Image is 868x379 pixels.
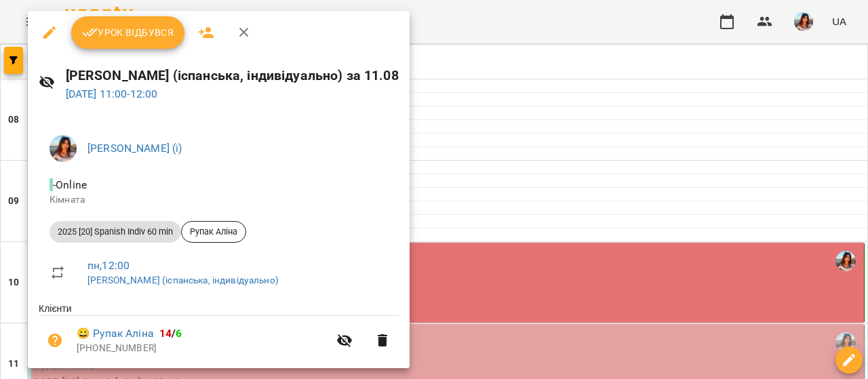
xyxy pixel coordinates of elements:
[87,275,279,285] a: [PERSON_NAME] (іспанська, індивідуально)
[50,226,181,238] span: 2025 [20] Spanish Indiv 60 min
[66,65,399,86] h6: [PERSON_NAME] (іспанська, індивідуально) за 11.08
[77,342,328,355] p: [PHONE_NUMBER]
[50,178,90,191] span: - Online
[50,135,77,162] img: f52eb29bec7ed251b61d9497b14fac82.jpg
[87,259,130,272] a: пн , 12:00
[159,327,182,340] b: /
[50,193,388,207] p: Кімната
[82,24,174,41] span: Урок відбувся
[77,325,154,342] a: 😀 Рупак Аліна
[181,221,246,243] div: Рупак Аліна
[71,16,185,49] button: Урок відбувся
[39,302,399,370] ul: Клієнти
[159,327,172,340] span: 14
[176,327,182,340] span: 6
[87,142,182,155] a: [PERSON_NAME] (і)
[66,87,158,100] a: [DATE] 11:00-12:00
[182,226,245,238] span: Рупак Аліна
[39,324,71,357] button: Візит ще не сплачено. Додати оплату?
